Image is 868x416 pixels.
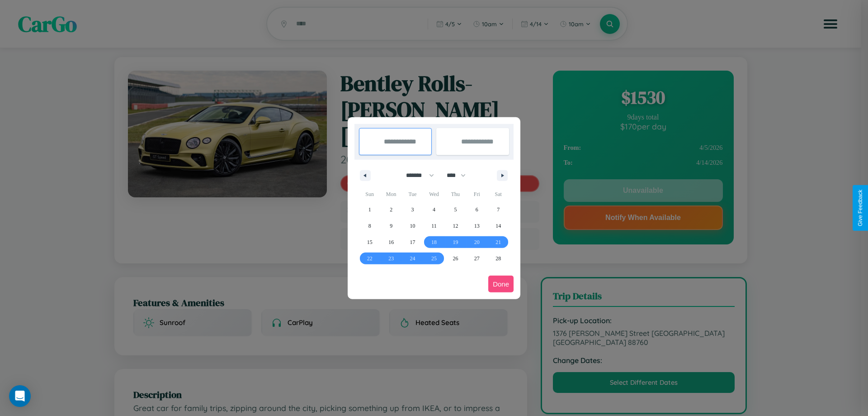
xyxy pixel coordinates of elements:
button: 2 [380,201,401,218]
button: 26 [445,250,466,267]
button: 19 [445,234,466,250]
span: 1 [368,201,371,218]
button: 8 [359,218,380,234]
button: 24 [402,250,423,267]
button: 25 [423,250,444,267]
span: 22 [367,250,373,267]
button: 11 [423,218,444,234]
span: 23 [388,250,394,267]
span: Mon [380,187,401,201]
button: 21 [488,234,509,250]
span: 26 [453,250,458,267]
span: 19 [453,234,458,250]
button: 3 [402,201,423,218]
button: Done [488,276,514,292]
span: 20 [474,234,480,250]
button: 10 [402,218,423,234]
span: 5 [454,201,457,218]
span: 13 [474,218,480,234]
span: 21 [495,234,501,250]
button: 5 [445,201,466,218]
button: 14 [488,218,509,234]
span: 14 [495,218,501,234]
button: 22 [359,250,380,267]
span: 3 [411,201,414,218]
button: 4 [423,201,444,218]
button: 13 [466,218,487,234]
span: 2 [390,201,392,218]
button: 6 [466,201,487,218]
button: 17 [402,234,423,250]
span: 18 [431,234,437,250]
button: 20 [466,234,487,250]
span: Thu [445,187,466,201]
span: Wed [423,187,444,201]
button: 15 [359,234,380,250]
span: 10 [410,218,415,234]
span: Fri [466,187,487,201]
span: 8 [368,218,371,234]
span: 6 [476,201,478,218]
div: Open Intercom Messenger [9,385,31,407]
span: Tue [402,187,423,201]
span: 28 [495,250,501,267]
button: 28 [488,250,509,267]
span: 16 [388,234,394,250]
span: 12 [453,218,458,234]
button: 7 [488,201,509,218]
span: Sun [359,187,380,201]
span: 9 [390,218,392,234]
span: 27 [474,250,480,267]
button: 12 [445,218,466,234]
button: 9 [380,218,401,234]
span: 7 [497,201,500,218]
span: 17 [410,234,415,250]
button: 16 [380,234,401,250]
span: Sat [488,187,509,201]
span: 11 [431,218,437,234]
button: 18 [423,234,444,250]
span: 25 [431,250,437,267]
button: 23 [380,250,401,267]
button: 27 [466,250,487,267]
div: Give Feedback [857,190,863,226]
span: 15 [367,234,373,250]
span: 24 [410,250,415,267]
button: 1 [359,201,380,218]
span: 4 [433,201,435,218]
